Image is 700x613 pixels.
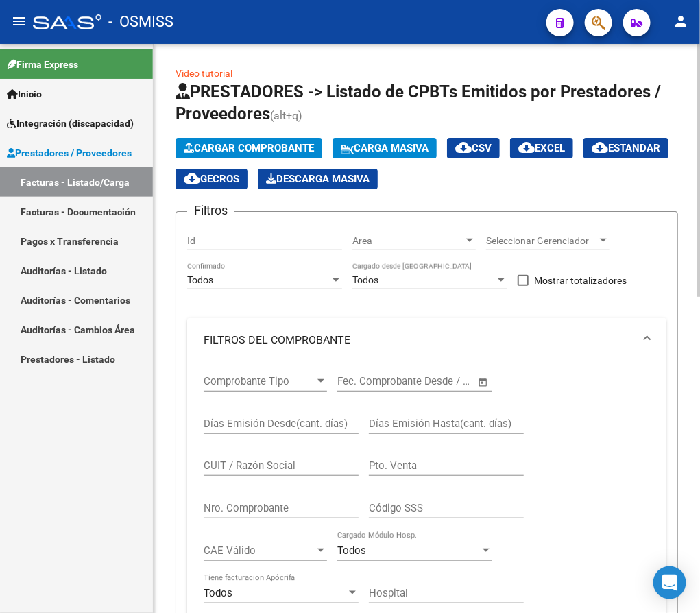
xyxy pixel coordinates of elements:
[184,173,239,185] span: Gecros
[176,82,661,123] span: PRESTADORES -> Listado de CPBTs Emitidos por Prestadores / Proveedores
[270,109,302,122] span: (alt+q)
[266,173,370,185] span: Descarga Masiva
[337,375,393,387] input: Fecha inicio
[534,272,627,289] span: Mostrar totalizadores
[455,139,472,156] mat-icon: cloud_download
[176,169,248,189] button: Gecros
[337,544,366,557] span: Todos
[341,142,429,154] span: Carga Masiva
[176,138,322,158] button: Cargar Comprobante
[187,201,234,220] h3: Filtros
[352,274,378,285] span: Todos
[476,374,492,390] button: Open calendar
[7,116,134,131] span: Integración (discapacidad)
[204,544,315,557] span: CAE Válido
[184,170,200,187] mat-icon: cloud_download
[11,13,27,29] mat-icon: menu
[176,68,232,79] a: Video tutorial
[184,142,314,154] span: Cargar Comprobante
[7,145,132,160] span: Prestadores / Proveedores
[204,587,232,599] span: Todos
[352,235,463,247] span: Area
[455,142,492,154] span: CSV
[486,235,597,247] span: Seleccionar Gerenciador
[258,169,378,189] button: Descarga Masiva
[204,333,633,348] mat-panel-title: FILTROS DEL COMPROBANTE
[673,13,689,29] mat-icon: person
[333,138,437,158] button: Carga Masiva
[204,375,315,387] span: Comprobante Tipo
[7,86,42,101] span: Inicio
[187,274,213,285] span: Todos
[653,566,686,599] div: Open Intercom Messenger
[187,318,666,362] mat-expansion-panel-header: FILTROS DEL COMPROBANTE
[510,138,573,158] button: EXCEL
[583,138,668,158] button: Estandar
[7,57,78,72] span: Firma Express
[592,142,660,154] span: Estandar
[405,375,472,387] input: Fecha fin
[518,139,535,156] mat-icon: cloud_download
[518,142,565,154] span: EXCEL
[447,138,500,158] button: CSV
[258,169,378,189] app-download-masive: Descarga masiva de comprobantes (adjuntos)
[592,139,608,156] mat-icon: cloud_download
[108,7,173,37] span: - OSMISS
